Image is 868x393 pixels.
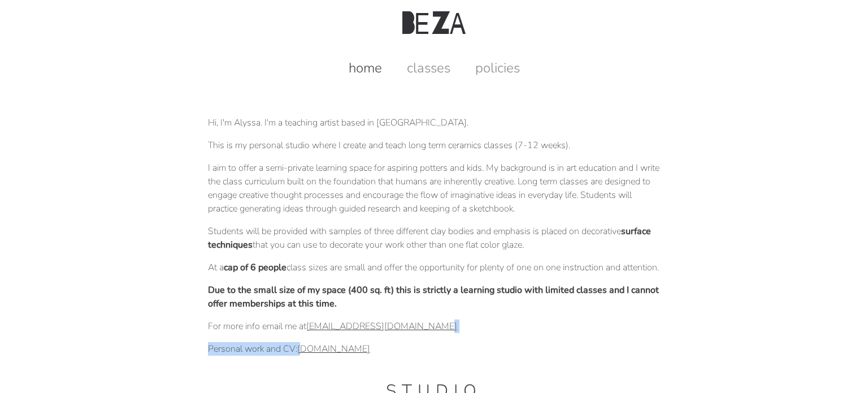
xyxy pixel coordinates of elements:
[396,59,462,77] a: classes
[208,284,659,310] strong: Due to the small size of my space (400 sq. ft) this is strictly a learning studio with limited cl...
[208,161,660,215] p: I aim to offer a semi-private learning space for aspiring potters and kids. My background is in a...
[208,225,651,251] strong: surface techniques
[208,116,660,129] p: Hi, I'm Alyssa. I'm a teaching artist based in [GEOGRAPHIC_DATA].
[208,261,660,274] p: At a class sizes are small and offer the opportunity for plenty of one on one instruction and att...
[337,59,393,77] a: home
[402,11,466,34] img: Beza Studio Logo
[208,224,660,252] p: Students will be provided with samples of three different clay bodies and emphasis is placed on d...
[208,139,660,152] p: This is my personal studio where I create and teach long term ceramics classes (7-12 weeks).
[224,261,287,274] strong: cap of 6 people
[464,59,531,77] a: policies
[208,319,660,333] p: For more info email me at
[306,320,457,332] a: [EMAIL_ADDRESS][DOMAIN_NAME]
[208,342,660,356] p: Personal work and CV:
[297,343,370,355] a: [DOMAIN_NAME]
